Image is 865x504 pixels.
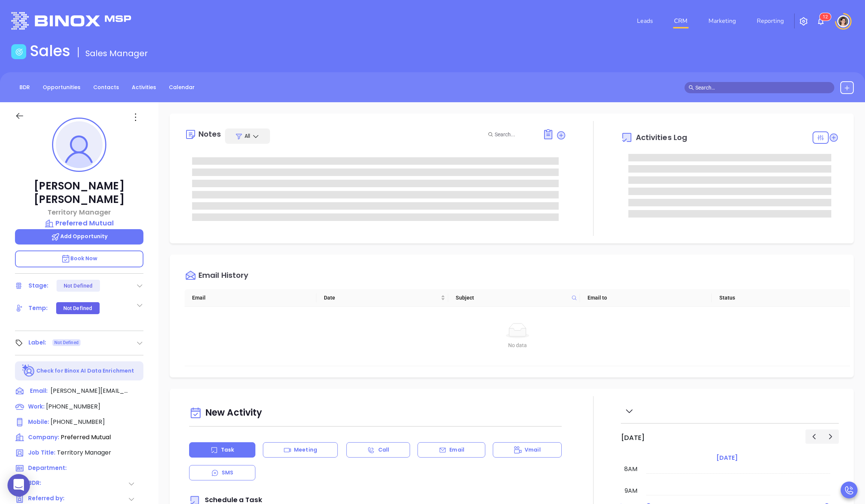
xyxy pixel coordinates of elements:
img: user [837,15,849,27]
p: [PERSON_NAME] [PERSON_NAME] [15,179,143,206]
p: Vmail [525,446,541,454]
div: No data [191,341,844,349]
a: Calendar [164,81,199,94]
span: BDR: [28,479,67,488]
div: Not Defined [64,280,92,292]
span: Work : [28,403,45,410]
a: Reporting [754,13,787,28]
input: Search... [495,130,534,139]
img: iconNotification [816,17,825,26]
span: Company: [28,433,59,441]
th: Email [185,289,316,307]
div: Not Defined [63,302,92,314]
p: Call [378,446,389,454]
a: Leads [634,13,656,28]
p: Check for Binox AI Data Enrichment [36,367,134,375]
span: Job Title: [28,449,55,456]
th: Status [712,289,844,307]
span: Preferred Mutual [61,433,111,441]
span: Mobile : [28,418,49,426]
span: Add Opportunity [51,233,108,240]
a: Preferred Mutual [15,218,143,228]
span: Sales Manager [85,48,148,59]
p: Meeting [294,446,317,454]
img: logo [11,12,131,30]
a: [DATE] [715,453,739,463]
button: Next day [822,429,839,443]
p: SMS [222,469,233,477]
h1: Sales [30,42,70,60]
div: Notes [198,130,221,138]
span: search [689,85,694,90]
p: Email [449,446,464,454]
input: Search… [695,84,830,92]
img: iconSetting [799,17,808,26]
div: 9am [623,486,639,495]
div: New Activity [189,404,562,423]
span: [PERSON_NAME][EMAIL_ADDRESS][PERSON_NAME][DOMAIN_NAME] [51,386,129,395]
span: [PHONE_NUMBER] [51,418,105,426]
a: Opportunities [38,81,85,94]
span: Date [324,294,439,302]
a: BDR [15,81,34,94]
th: Date [316,289,448,307]
a: Activities [127,81,161,94]
span: Department: [28,464,67,472]
button: Previous day [805,429,822,443]
span: [PHONE_NUMBER] [46,402,100,411]
span: Subject [456,294,568,302]
h2: [DATE] [621,434,645,442]
span: 1 [823,14,825,19]
span: Territory Manager [57,448,111,457]
span: Book Now [61,255,98,262]
span: Activities Log [636,134,687,141]
a: Marketing [705,13,739,28]
span: All [245,132,250,140]
span: Email: [30,386,48,396]
a: CRM [671,13,691,28]
a: Contacts [89,81,124,94]
img: profile-user [56,121,103,168]
div: 8am [623,465,639,474]
span: Referred by: [28,494,67,504]
div: Email History [198,271,248,282]
div: Temp: [28,303,48,314]
span: Not Defined [54,338,79,347]
div: Stage: [28,280,49,291]
th: Email to [580,289,712,307]
img: Ai-Enrich-DaqCidB-.svg [22,364,35,377]
sup: 12 [820,13,831,21]
div: Label: [28,337,46,348]
p: Task [221,446,234,454]
span: 2 [825,14,828,19]
p: Territory Manager [15,207,143,217]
